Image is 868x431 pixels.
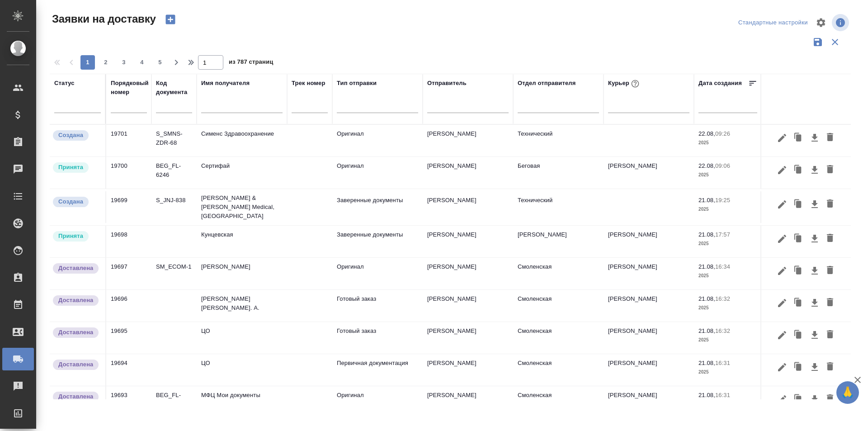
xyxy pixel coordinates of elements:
button: Редактировать [774,391,790,408]
p: 19:25 [715,197,730,204]
button: Скачать [807,129,822,147]
td: Сименс Здравоохранение [197,125,287,156]
button: Клонировать [790,391,807,408]
td: [PERSON_NAME] [PERSON_NAME]. А. [197,290,287,322]
td: Первичная документация [332,354,423,386]
button: Скачать [807,230,822,247]
p: 16:31 [715,392,730,398]
td: Оригинал [332,157,423,189]
button: Редактировать [774,359,790,376]
td: ЦО [197,322,287,354]
td: Оригинал [332,125,423,156]
div: Новая заявка, еще не передана в работу [52,196,101,208]
button: Клонировать [790,230,807,247]
div: Документы доставлены, фактическая дата доставки проставиться автоматически [52,327,101,339]
td: S_SMNS-ZDR-68 [151,125,197,156]
div: Документы доставлены, фактическая дата доставки проставиться автоматически [52,359,101,371]
td: [PERSON_NAME] [423,258,513,289]
div: Отправитель [427,79,467,88]
p: Создана [58,131,83,140]
p: 21.08, [698,197,715,204]
div: Отдел отправителя [518,79,576,88]
p: Принята [58,163,83,172]
td: МФЦ Мои документы [197,386,287,418]
td: BEG_FL-6246 [151,157,197,189]
p: 21.08, [698,295,715,302]
td: [PERSON_NAME] [423,226,513,257]
td: [PERSON_NAME] [604,258,694,289]
td: Смоленская [513,386,604,418]
td: Сертифай [197,157,287,189]
button: Скачать [807,327,822,344]
p: Доставлена [58,264,93,273]
span: Заявки на доставку [50,12,156,26]
span: из 787 страниц [229,57,273,70]
button: Скачать [807,262,822,279]
td: [PERSON_NAME] [423,386,513,418]
p: 22.08, [698,130,715,137]
button: Удалить [822,391,838,408]
button: 🙏 [836,381,859,404]
div: Документы доставлены, фактическая дата доставки проставиться автоматически [52,391,101,403]
span: 4 [135,58,149,67]
td: S_JNJ-838 [151,191,197,223]
td: Оригинал [332,258,423,289]
p: 09:26 [715,130,730,137]
p: 2025 [698,303,757,313]
td: 19699 [106,191,151,223]
td: 19697 [106,258,151,289]
p: 2025 [698,239,757,248]
button: Редактировать [774,230,790,247]
td: 19698 [106,226,151,257]
button: Скачать [807,391,822,408]
p: 16:31 [715,360,730,366]
button: Редактировать [774,161,790,179]
td: Беговая [513,157,604,189]
div: Статус [54,79,75,88]
td: Технический [513,125,604,156]
div: Курьер назначен [52,161,101,174]
button: Скачать [807,359,822,376]
div: Код документа [156,79,192,97]
div: Дата создания [698,79,742,88]
td: 19696 [106,290,151,322]
p: Доставлена [58,360,93,369]
p: 21.08, [698,231,715,238]
div: Трек номер [292,79,325,88]
p: 17:57 [715,231,730,238]
td: [PERSON_NAME] & [PERSON_NAME] Medical, [GEOGRAPHIC_DATA] [197,189,287,225]
button: Удалить [822,196,838,213]
div: Курьер [608,78,641,90]
div: Имя получателя [201,79,250,88]
p: Создана [58,197,83,206]
td: [PERSON_NAME] [604,354,694,386]
p: 16:32 [715,295,730,302]
div: Документы доставлены, фактическая дата доставки проставиться автоматически [52,262,101,275]
td: 19693 [106,386,151,418]
p: 16:32 [715,327,730,334]
td: Оригинал [332,386,423,418]
button: 4 [135,55,149,70]
td: 19701 [106,125,151,156]
button: Создать [160,12,181,27]
p: 2025 [698,368,757,377]
div: Курьер назначен [52,230,101,242]
td: [PERSON_NAME] [423,322,513,354]
button: При выборе курьера статус заявки автоматически поменяется на «Принята» [629,78,641,90]
td: Заверенные документы [332,226,423,257]
p: Доставлена [58,296,93,305]
button: Клонировать [790,262,807,279]
button: Редактировать [774,196,790,213]
button: 5 [153,55,167,70]
button: Клонировать [790,327,807,344]
p: 2025 [698,205,757,214]
p: 16:34 [715,263,730,270]
p: 21.08, [698,392,715,398]
td: [PERSON_NAME] [423,157,513,189]
div: Порядковый номер [111,79,149,97]
button: Удалить [822,327,838,344]
p: Доставлена [58,392,93,401]
button: Клонировать [790,196,807,213]
button: Редактировать [774,262,790,279]
span: Посмотреть информацию [832,14,851,31]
